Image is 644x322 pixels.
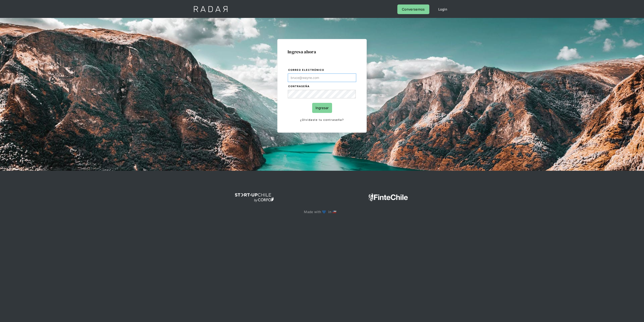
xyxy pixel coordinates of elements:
[288,68,356,122] form: Login Form
[312,103,332,113] input: Ingresar
[288,49,356,54] h1: Ingresa ahora
[288,68,356,72] label: Correo electrónico
[288,117,356,122] a: ¿Olvidaste tu contraseña?
[434,4,452,14] a: Login
[288,73,356,82] input: bruce@wayne.com
[288,84,356,89] label: Contraseña
[304,209,340,215] p: Made with 💙 in 🇨🇱
[397,4,429,14] a: Conversemos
